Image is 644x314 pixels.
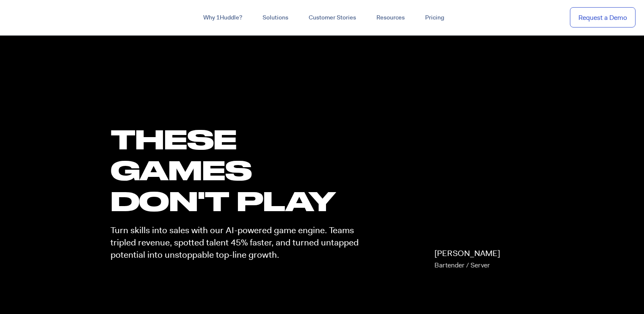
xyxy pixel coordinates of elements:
a: Resources [366,10,415,25]
a: Pricing [415,10,454,25]
h1: these GAMES DON'T PLAY [111,124,366,217]
span: Bartender / Server [434,261,490,270]
a: Why 1Huddle? [193,10,252,25]
p: Turn skills into sales with our AI-powered game engine. Teams tripled revenue, spotted talent 45%... [111,224,366,262]
a: Customer Stories [299,10,366,25]
a: Solutions [252,10,299,25]
a: Request a Demo [570,7,636,28]
p: [PERSON_NAME] [434,248,500,271]
img: ... [8,9,69,25]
